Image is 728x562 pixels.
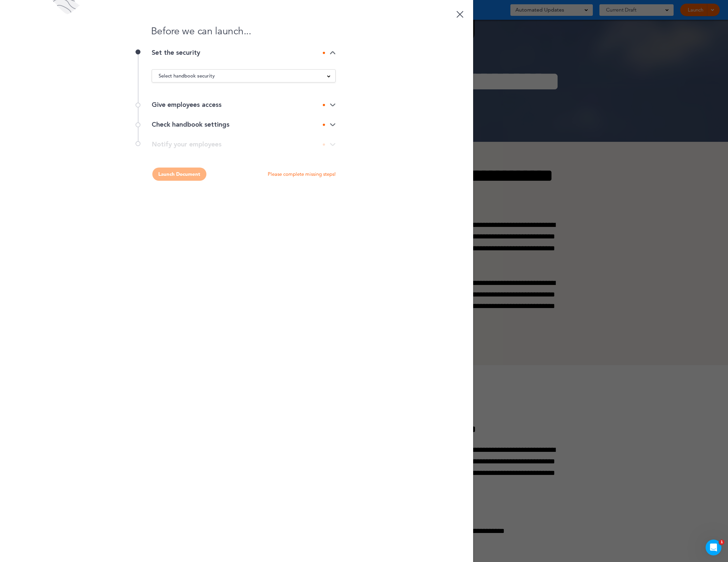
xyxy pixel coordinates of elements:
p: Please complete missing steps! [268,171,336,177]
span: 1 [719,540,724,545]
iframe: Intercom live chat [706,540,721,555]
img: arrow-down@2x.png [330,51,336,55]
h1: Before we can launch... [138,26,336,36]
div: Check handbook settings [152,121,336,128]
div: Give employees access [152,102,336,108]
img: arrow-down@2x.png [330,103,336,107]
div: Set the security [152,49,336,56]
img: arrow-down@2x.png [330,123,336,127]
span: Select handbook security [159,71,215,80]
